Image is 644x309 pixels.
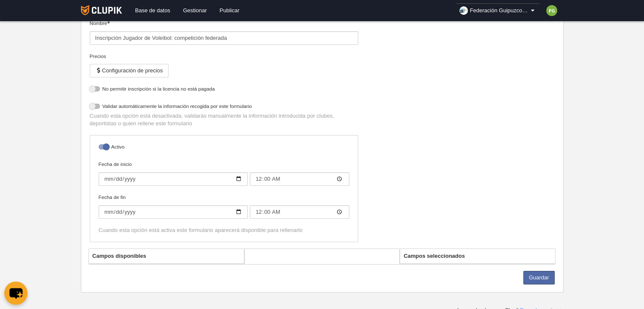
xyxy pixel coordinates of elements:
input: Fecha de inicio [99,172,248,186]
label: No permitir inscripción si la licencia no está pagada [90,85,358,95]
input: Fecha de fin [250,205,349,219]
p: Cuando esta opción está desactivada, validarás manualmente la información introducida por clubes,... [90,112,358,127]
a: Federación Guipuzcoana de Voleibol [456,3,540,18]
input: Nombre [90,31,358,45]
img: Clupik [81,5,122,15]
img: OaTMfqZif511.30x30.jpg [459,6,468,15]
label: Fecha de inicio [99,160,349,186]
img: c2l6ZT0zMHgzMCZmcz05JnRleHQ9RkcmYmc9N2NiMzQy.png [546,5,557,16]
div: Precios [90,52,358,60]
span: Federación Guipuzcoana de Voleibol [470,6,529,15]
button: Guardar [523,271,555,284]
th: Campos seleccionados [400,249,555,264]
input: Fecha de inicio [250,172,349,186]
label: Fecha de fin [99,193,349,219]
label: Activo [99,143,349,153]
button: Configuración de precios [90,64,169,77]
button: chat-button [4,281,28,305]
th: Campos disponibles [89,249,244,264]
input: Fecha de fin [99,205,248,219]
i: Obligatorio [107,21,110,24]
label: Nombre [90,19,358,45]
label: Validar automáticamente la información recogida por este formulario [90,102,358,112]
div: Cuando esta opción está activa este formulario aparecerá disponible para rellenarlo [99,226,349,234]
